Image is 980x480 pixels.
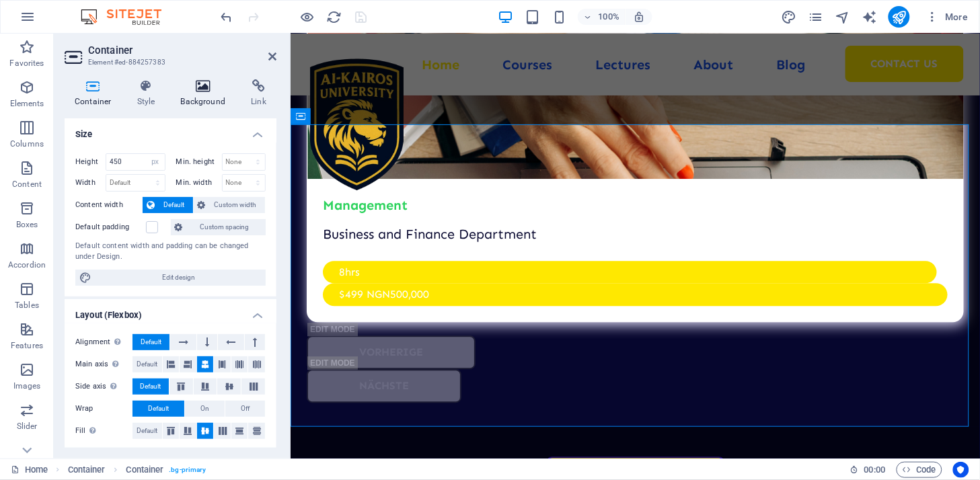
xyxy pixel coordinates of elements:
i: AI Writer [862,9,877,25]
p: Boxes [16,219,38,230]
i: Reload page [327,9,342,25]
span: Custom width [210,197,262,213]
h4: Layout (Flexbox) [65,299,276,323]
h2: Container [88,44,276,56]
i: On resize automatically adjust zoom level to fit chosen device. [633,11,645,23]
p: Features [11,340,43,351]
span: Custom spacing [187,219,262,235]
p: Favorites [9,58,44,69]
label: Min. height [176,158,222,165]
button: More [921,6,974,28]
span: . bg-primary [169,462,206,478]
label: Alignment [75,334,133,350]
button: design [781,9,797,25]
i: Publish [891,9,907,25]
button: Code [897,462,942,478]
button: reload [326,9,342,25]
h4: Container [65,79,127,108]
button: publish [889,6,910,28]
button: Off [225,401,265,417]
span: Default [148,401,169,417]
h3: Element #ed-884257383 [88,56,250,69]
button: 100% [578,9,626,25]
span: Default [140,378,161,395]
h4: Size [65,118,276,143]
button: navigator [835,9,851,25]
i: Undo: Change background color (Ctrl+Z) [219,9,235,25]
span: Default [137,356,157,372]
label: Default padding [75,219,146,235]
button: Default [133,334,169,350]
p: Slider [17,421,38,432]
button: Default [133,401,184,417]
i: Pages (Ctrl+Alt+S) [808,9,823,25]
button: Edit design [75,270,266,286]
div: Default content width and padding can be changed under Design. [75,241,266,263]
span: : [874,465,876,475]
label: Height [75,158,106,165]
p: Content [12,179,42,190]
label: Min. width [176,179,222,186]
nav: breadcrumb [68,462,206,478]
label: Wrap [75,401,133,417]
button: Default [133,423,162,439]
label: Side axis [75,378,133,395]
label: Content width [75,197,143,213]
p: Images [13,381,41,391]
span: Click to select. Double-click to edit [126,462,164,478]
button: Default [143,197,193,213]
button: text_generator [862,9,878,25]
button: Default [133,356,162,372]
h4: Background [171,79,241,108]
span: 00 00 [864,462,885,478]
label: Main axis [75,356,133,372]
label: Width [75,179,106,186]
p: Elements [10,98,44,109]
span: Default [137,423,157,439]
button: On [185,401,225,417]
button: undo [219,9,235,25]
label: Fill [75,423,133,439]
h4: Style [127,79,171,108]
i: Design (Ctrl+Alt+Y) [781,9,796,25]
img: Editor Logo [77,9,178,25]
button: Default [133,378,169,395]
button: Usercentrics [953,462,969,478]
button: Custom width [194,197,266,213]
span: Default [159,197,189,213]
span: Edit design [96,270,262,286]
span: Off [241,401,250,417]
span: Default [141,334,161,350]
h4: Link [241,79,276,108]
span: More [926,10,969,24]
span: Code [903,462,936,478]
p: Columns [10,138,44,149]
button: Custom spacing [171,219,266,235]
button: pages [808,9,824,25]
a: Click to cancel selection. Double-click to open Pages [11,462,48,478]
i: Navigator [835,9,850,25]
p: Accordion [8,259,46,270]
span: Click to select. Double-click to edit [68,462,106,478]
span: On [200,401,209,417]
h6: Session time [850,462,886,478]
h6: 100% [598,9,619,25]
p: Tables [15,300,39,311]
